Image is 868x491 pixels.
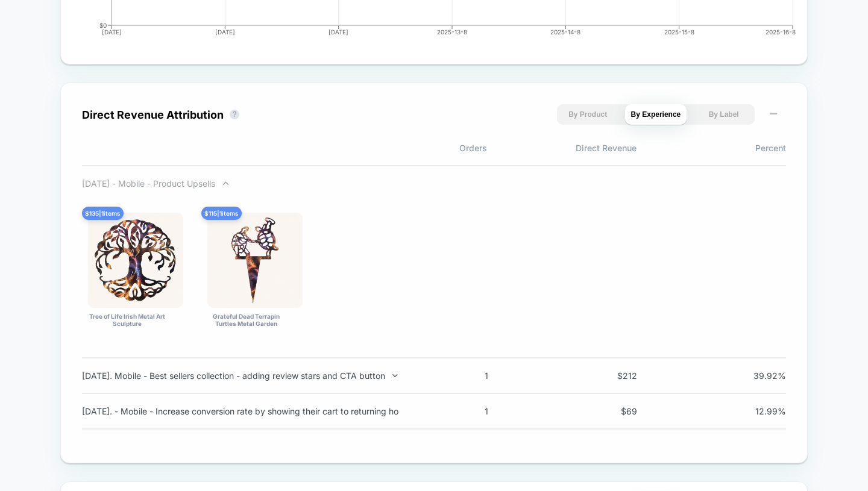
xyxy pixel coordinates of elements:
[215,28,235,36] tspan: [DATE]
[329,28,348,36] tspan: [DATE]
[207,313,285,327] div: Grateful Dead Terrapin Turtles Metal Garden Stake 8", 14" or 18" or custom size
[82,371,399,381] div: [DATE]. Mobile - Best sellers collection - adding review stars and CTA button
[88,313,166,327] div: Tree of Life Irish Metal Art Sculpture
[487,143,637,153] span: Direct Revenue
[766,28,796,36] tspan: 2025-16-8
[207,213,303,308] img: Grateful Dead Terrapin Turtles Metal Garden Stake 8", 14" or 18" or custom size
[82,406,399,416] div: [DATE]. - Mobile - Increase conversion rate by showing their cart to returning homepage visitors
[102,28,122,36] tspan: [DATE]
[82,178,399,189] div: [DATE] - Mobile - Product Upsells
[583,406,637,416] span: $ 69
[625,104,687,125] button: By Experience
[664,28,694,36] tspan: 2025-15-8
[434,371,488,381] span: 1
[201,207,242,220] div: $ 115 | 1 items
[693,104,755,125] button: By Label
[88,213,183,308] img: Tree of Life Irish Metal Art Sculpture
[434,406,488,416] span: 1
[732,371,786,381] span: 39.92 %
[583,371,637,381] span: $ 212
[637,143,786,153] span: Percent
[230,110,239,119] button: ?
[338,143,487,153] span: Orders
[732,406,786,416] span: 12.99 %
[557,104,619,125] button: By Product
[437,28,467,36] tspan: 2025-13-8
[82,207,124,220] div: $ 135 | 1 items
[82,108,224,121] div: Direct Revenue Attribution
[550,28,580,36] tspan: 2025-14-8
[99,22,107,29] tspan: $0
